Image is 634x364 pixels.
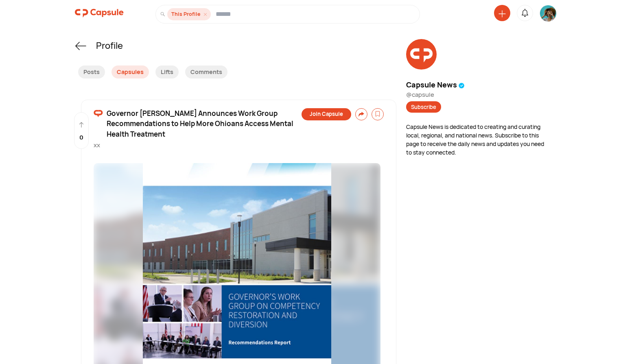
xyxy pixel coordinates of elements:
[155,65,179,78] div: Lifts
[94,141,384,150] p: xx
[75,5,124,21] img: logo
[302,108,351,120] div: Join Capsule
[406,90,549,100] div: @ capsule
[459,83,465,89] img: tick
[96,39,123,52] div: Profile
[540,5,556,22] img: resizeImage
[107,108,300,139] span: Governor [PERSON_NAME] Announces Work Group Recommendations to Help More Ohioans Access Mental He...
[406,122,549,157] div: Capsule News is dedicated to creating and curating local, regional, and national news. Subscribe ...
[79,133,83,142] p: 0
[406,101,441,113] button: Subscribe
[111,65,149,78] div: Capsules
[75,5,124,24] a: logo
[406,79,465,90] div: Capsule News
[167,8,211,21] div: This Profile
[406,39,437,70] img: resizeImage
[185,65,227,78] div: Comments
[78,65,105,78] div: Posts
